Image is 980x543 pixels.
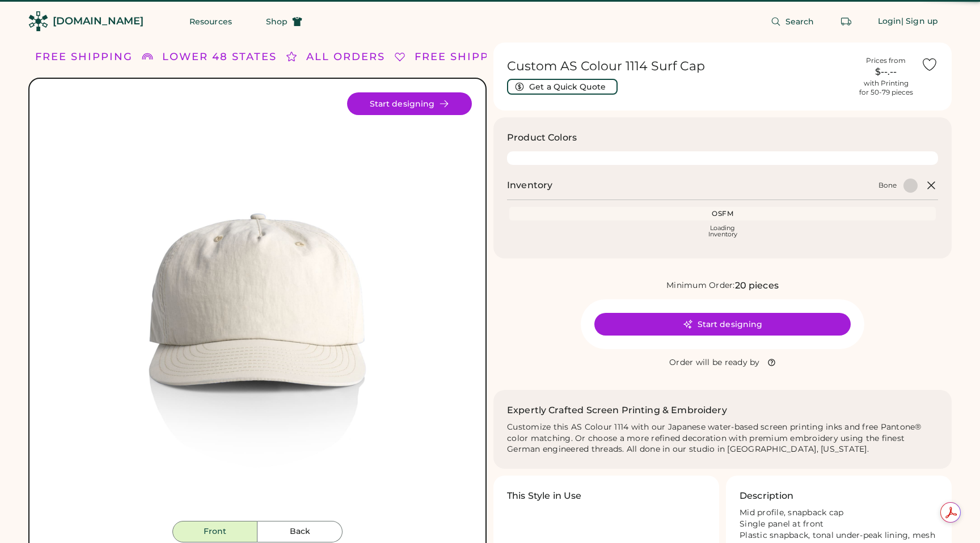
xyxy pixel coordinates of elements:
img: 1114 - Bone Front Image [43,92,472,521]
iframe: Front Chat [926,492,975,541]
div: ALL ORDERS [306,49,385,65]
span: Search [785,18,814,26]
button: Resources [176,10,246,33]
h2: Expertly Crafted Screen Printing & Embroidery [507,404,727,417]
div: with Printing for 50-79 pieces [859,79,913,97]
div: OSFM [512,209,933,218]
div: FREE SHIPPING [415,49,512,65]
div: LOWER 48 STATES [162,49,277,65]
div: $--.-- [857,65,914,79]
h2: Inventory [507,179,552,192]
div: Login [878,16,902,27]
img: Rendered Logo - Screens [28,11,48,31]
div: FREE SHIPPING [35,49,133,65]
div: 20 pieces [735,279,779,292]
div: [DOMAIN_NAME] [53,14,143,28]
div: Bone [878,181,897,190]
div: Prices from [866,56,906,65]
div: Loading Inventory [708,225,737,237]
button: Get a Quick Quote [507,79,618,95]
button: Start designing [594,313,851,336]
span: Shop [266,18,288,26]
div: | Sign up [901,16,938,27]
button: Front [172,521,257,542]
h1: Custom AS Colour 1114 Surf Cap [507,58,851,74]
div: Minimum Order: [666,280,735,291]
div: Customize this AS Colour 1114 with our Japanese water-based screen printing inks and free Pantone... [507,422,938,456]
button: Shop [252,10,316,33]
button: Start designing [347,92,472,115]
h3: This Style in Use [507,489,582,503]
h3: Product Colors [507,131,577,145]
h3: Description [740,489,794,503]
button: Back [257,521,343,542]
button: Retrieve an order [835,10,857,33]
div: Order will be ready by [669,357,760,368]
button: Search [757,10,828,33]
div: 1114 Style Image [43,92,472,521]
